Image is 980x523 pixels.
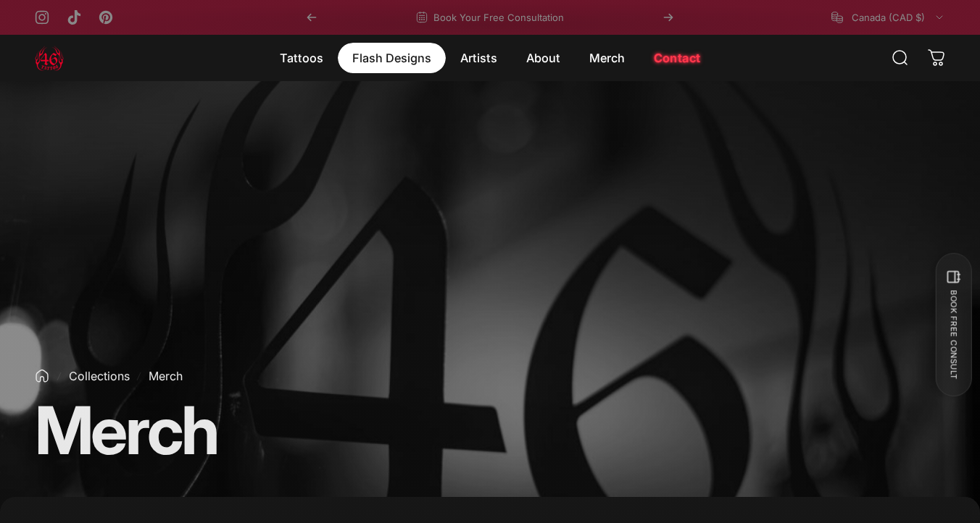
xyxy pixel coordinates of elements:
nav: Primary [265,43,715,73]
summary: About [512,43,575,73]
summary: Tattoos [265,43,338,73]
summary: Merch [575,43,639,73]
a: 0 items [921,42,952,74]
summary: Artists [446,43,512,73]
summary: Flash Designs [338,43,446,73]
a: Contact [639,43,715,73]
